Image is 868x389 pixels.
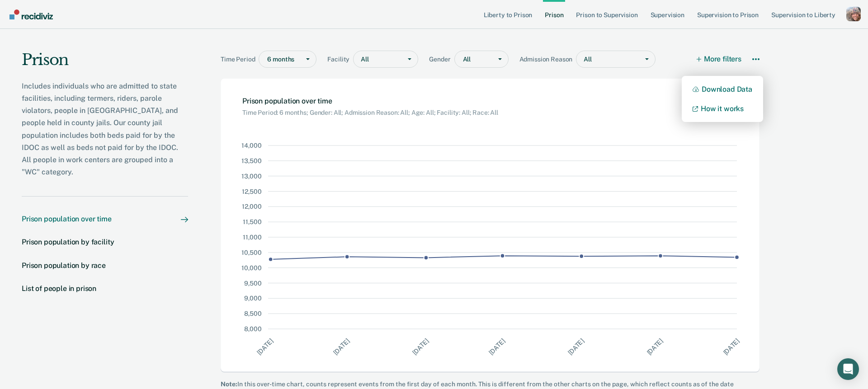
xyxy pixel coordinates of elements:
strong: Note: [221,380,237,388]
div: Chart subtitle [242,105,498,117]
div: All [576,53,639,66]
input: timePeriod [267,56,269,63]
div: Prison population by race [22,261,106,270]
g: points [269,253,739,261]
button: Profile dropdown button [846,7,861,21]
a: How it works [682,99,763,118]
span: Admission Reason [519,56,576,63]
a: List of people in prison [22,284,188,293]
span: Time Period [221,56,259,63]
div: Open Intercom Messenger [837,358,859,380]
div: All [354,53,401,66]
span: Gender [429,56,454,63]
img: Recidiviz [9,9,53,19]
a: Prison population by race [22,261,188,270]
a: Prison population by facility [22,238,188,246]
span: Facility [327,56,353,63]
p: Includes individuals who are admitted to state facilities, including termers, riders, parole viol... [22,80,188,178]
div: Prison population over time [22,215,112,223]
div: Prison population by facility [22,238,114,246]
button: Download Data [682,80,763,99]
div: List of people in prison [22,284,96,293]
h2: Chart: Prison population over time. Current filters: Time Period: 6 months; Gender: All; Admissio... [242,97,498,117]
button: More filters [697,51,741,68]
circle: Point at x Wed Oct 01 2025 00:00:00 GMT-0700 (Pacific Daylight Time) and y 10344 [735,255,739,260]
h1: Prison [22,51,188,76]
a: Prison population over time [22,215,188,223]
svg: More options [752,56,759,63]
input: gender [463,56,464,63]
